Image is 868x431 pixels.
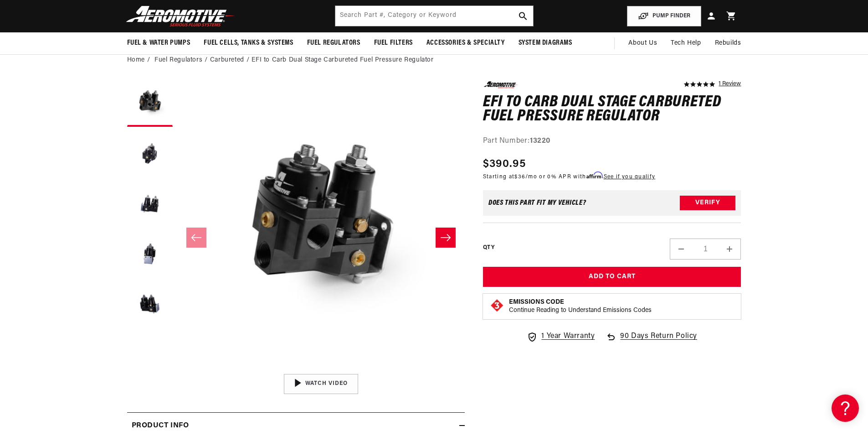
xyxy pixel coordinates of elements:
span: System Diagrams [519,38,572,48]
button: PUMP FINDER [627,6,701,26]
a: 90 Days Return Policy [606,331,697,352]
button: Slide right [436,228,456,248]
h1: EFI to Carb Dual Stage Carbureted Fuel Pressure Regulator [483,95,741,124]
button: Slide left [186,228,206,248]
summary: System Diagrams [512,32,579,54]
span: Fuel Cells, Tanks & Systems [204,38,293,48]
button: Add to Cart [483,267,741,287]
button: Verify [680,196,735,210]
div: Does This part fit My vehicle? [488,199,586,207]
summary: Fuel Filters [367,32,420,54]
button: Load image 1 in gallery view [127,81,173,127]
button: Load image 3 in gallery view [127,182,173,227]
button: Load image 4 in gallery view [127,232,173,277]
summary: Accessories & Specialty [420,32,512,54]
li: Fuel Regulators [154,55,210,65]
img: Emissions code [490,298,504,313]
nav: breadcrumbs [127,55,741,65]
p: Continue Reading to Understand Emissions Codes [509,306,652,315]
summary: Tech Help [664,32,708,54]
button: Load image 2 in gallery view [127,131,173,177]
button: Load image 5 in gallery view [127,282,173,327]
img: Aeromotive [123,5,237,27]
span: 90 Days Return Policy [620,331,697,352]
a: 1 Year Warranty [527,331,595,343]
span: About Us [628,40,657,47]
span: Fuel Filters [374,38,413,48]
span: $36 [514,174,525,180]
a: Home [127,55,145,65]
summary: Fuel Regulators [300,32,367,54]
span: Affirm [586,172,602,179]
strong: Emissions Code [509,299,564,306]
a: About Us [621,32,664,54]
span: Fuel & Water Pumps [127,38,190,48]
summary: Fuel & Water Pumps [120,32,197,54]
span: Tech Help [671,38,701,48]
button: Emissions CodeContinue Reading to Understand Emissions Codes [509,298,652,315]
li: EFI to Carb Dual Stage Carbureted Fuel Pressure Regulator [252,55,433,65]
li: Carbureted [210,55,252,65]
a: 1 reviews [719,81,741,88]
label: QTY [483,244,494,252]
span: $390.95 [483,156,526,172]
button: search button [513,6,533,26]
summary: Rebuilds [708,32,748,54]
span: 1 Year Warranty [541,331,595,343]
span: Fuel Regulators [307,38,360,48]
div: Part Number: [483,135,741,147]
input: Search by Part Number, Category or Keyword [335,6,533,26]
strong: 13220 [530,137,550,145]
media-gallery: Gallery Viewer [127,81,465,394]
span: Rebuilds [715,38,741,48]
summary: Fuel Cells, Tanks & Systems [197,32,300,54]
p: Starting at /mo or 0% APR with . [483,172,655,181]
a: See if you qualify - Learn more about Affirm Financing (opens in modal) [604,174,655,180]
span: Accessories & Specialty [426,38,505,48]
